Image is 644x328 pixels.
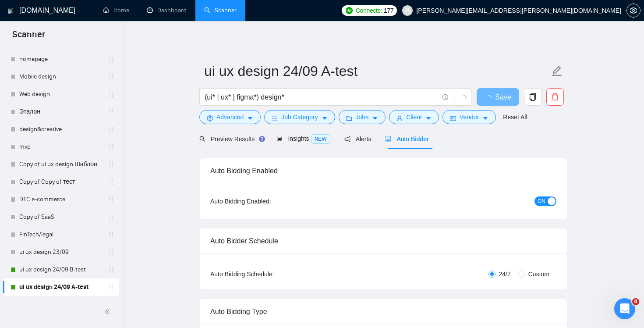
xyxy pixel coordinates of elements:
a: FinTech/legal [19,226,103,243]
span: holder [108,196,115,203]
span: loading [485,95,495,102]
span: holder [108,214,115,221]
span: copy [524,93,541,101]
span: Auto Bidder [385,135,428,143]
div: Tooltip anchor [258,135,266,143]
span: delete [547,93,563,101]
span: Advanced [216,112,244,122]
span: edit [551,65,563,77]
span: info-circle [442,94,448,100]
span: area-chart [276,135,283,142]
img: logo [7,4,14,18]
span: Connects: [356,6,382,15]
button: idcardVendorcaret-down [442,110,496,124]
span: setting [207,115,213,121]
span: Client [406,112,422,122]
a: homepage [19,50,103,68]
span: holder [108,108,115,115]
span: holder [108,178,115,185]
span: holder [108,73,115,80]
span: caret-down [425,115,432,121]
a: Эталон [19,103,103,121]
span: holder [108,56,115,63]
button: delete [546,88,564,106]
div: Auto Bidding Enabled: [210,196,326,206]
span: ON [538,196,545,206]
span: notification [344,136,350,142]
div: Auto Bidding Type [210,299,556,324]
span: 177 [384,6,393,15]
span: idcard [450,115,456,121]
a: mvp [19,138,103,156]
span: holder [108,249,115,256]
span: Insights [276,135,330,142]
span: caret-down [247,115,253,121]
span: search [199,136,205,142]
a: Copy of ui ux design Шаблон [19,156,103,173]
a: ui ux design 24/09 A-test [19,278,103,296]
input: Scanner name... [204,60,549,82]
span: holder [108,143,115,150]
a: DTC e-commerce [19,191,103,208]
button: barsJob Categorycaret-down [264,110,335,124]
span: bars [272,115,278,121]
a: Reset All [503,112,527,122]
a: dashboardDashboard [147,7,187,14]
span: Save [495,92,511,103]
a: ui ux design 23/09 [19,243,103,261]
div: Auto Bidding Enabled [210,158,556,183]
span: holder [108,266,115,273]
div: Auto Bidder Schedule [210,228,556,253]
a: homeHome [103,7,129,14]
span: holder [108,91,115,98]
a: Mobile design [19,68,103,86]
span: Alerts [344,135,372,143]
a: design&creative [19,121,103,138]
span: Scanner [5,28,52,46]
a: Copy of SaaS [19,208,103,226]
div: Auto Bidding Schedule: [210,269,326,279]
span: user [404,7,410,14]
button: Save [477,88,519,106]
button: copy [524,88,541,106]
a: Web design [19,86,103,103]
span: Jobs [356,112,369,122]
a: setting [626,7,640,14]
span: 8 [632,298,639,305]
button: settingAdvancedcaret-down [199,110,261,124]
span: 24/7 [495,269,514,279]
span: caret-down [372,115,378,121]
span: holder [108,284,115,291]
span: holder [108,161,115,168]
a: Copy of Copy of тест [19,173,103,191]
input: Search Freelance Jobs... [205,92,439,103]
span: loading [459,95,467,103]
span: caret-down [482,115,488,121]
a: searchScanner [204,7,237,14]
span: Custom [525,269,553,279]
span: holder [108,231,115,238]
span: holder [108,126,115,133]
span: NEW [311,134,330,144]
span: user [396,115,403,121]
span: folder [346,115,352,121]
span: Job Category [281,112,318,122]
span: Vendor [460,112,479,122]
button: userClientcaret-down [389,110,439,124]
iframe: Intercom live chat [614,298,635,319]
span: robot [385,136,391,142]
span: caret-down [322,115,328,121]
button: setting [626,4,640,18]
a: ui ux design 24/09 B-test [19,261,103,278]
button: folderJobscaret-down [339,110,386,124]
img: upwork-logo.png [346,7,353,14]
span: Preview Results [199,135,262,143]
span: double-left [104,307,113,316]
